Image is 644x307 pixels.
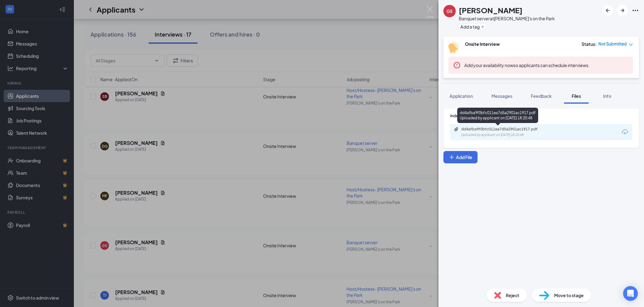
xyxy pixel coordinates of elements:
svg: ArrowLeftNew [604,7,611,14]
svg: Paperclip [454,127,459,132]
div: dd4afba9f0bfc011ea7d5a2901ac1917.pdf Uploaded by applicant on [DATE] 18:20:48 [457,108,538,123]
svg: Download [621,128,629,136]
button: ArrowLeftNew [602,5,613,16]
span: down [629,42,633,47]
svg: Plus [449,154,455,160]
div: Status : [582,41,597,47]
b: Onsite Interview [465,41,500,47]
span: so applicants can schedule interviews. [464,62,590,68]
div: Banquet server at [PERSON_NAME]'s on the Park [459,15,555,22]
button: ArrowRight [617,5,628,16]
svg: Plus [481,25,485,29]
span: Reject [506,292,519,299]
svg: Ellipses [632,7,639,14]
span: Application [450,93,473,99]
span: Feedback [531,93,552,99]
svg: ArrowRight [619,7,626,14]
h1: [PERSON_NAME] [459,5,522,15]
button: Add FilePlus [443,151,478,163]
a: Paperclipdd4afba9f0bfc011ea7d5a2901ac1917.pdfUploaded by applicant on [DATE] 18:20:48 [454,127,554,138]
span: Messages [491,93,512,99]
span: Move to stage [554,292,584,299]
div: Uploaded by applicant on [DATE] 18:20:48 [461,133,554,138]
div: Indeed Resume [450,113,632,118]
span: Files [572,93,581,99]
span: Not Submitted [598,41,627,47]
div: GS [446,8,453,14]
span: Info [603,93,611,99]
div: dd4afba9f0bfc011ea7d5a2901ac1917.pdf [461,127,547,132]
button: Add your availability now [464,62,513,68]
div: Open Intercom Messenger [623,286,638,301]
svg: Error [453,62,461,69]
button: PlusAdd a tag [459,23,486,30]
